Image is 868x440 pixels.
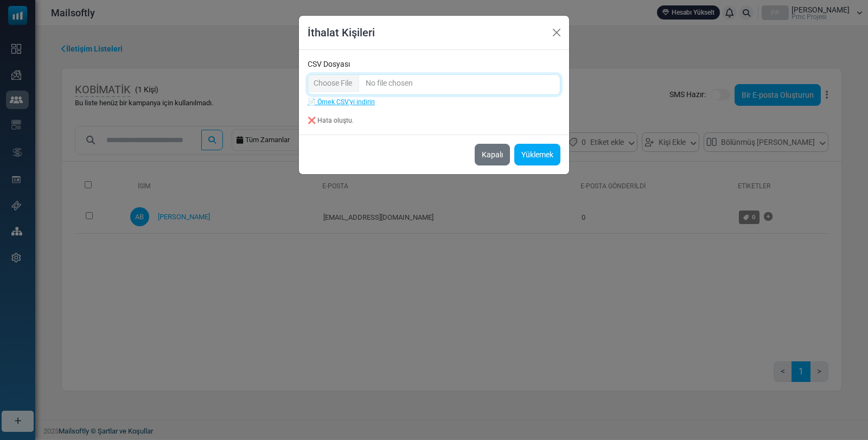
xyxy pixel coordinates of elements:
[308,98,375,106] a: 📄 Örnek CSV'yi indirin
[475,144,510,165] button: Kapalı
[482,151,503,160] font: Kapalı
[521,151,553,160] font: Yüklemek
[548,24,565,41] button: Kapalı
[514,144,560,165] button: Yüklemek
[308,26,375,39] font: İthalat Kişileri
[308,60,350,68] font: CSV Dosyası
[308,117,354,124] font: ❌ Hata oluştu.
